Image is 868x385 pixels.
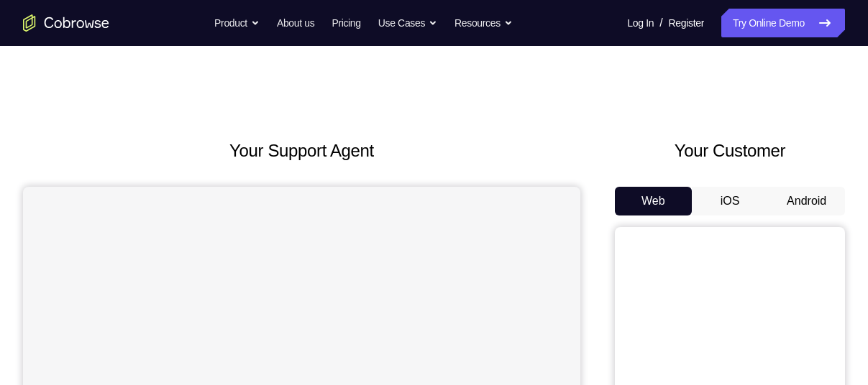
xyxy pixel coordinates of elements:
[768,187,845,215] button: Android
[378,9,437,37] button: Use Cases
[721,9,845,37] a: Try Online Demo
[615,138,845,164] h2: Your Customer
[454,9,513,37] button: Resources
[332,9,360,37] a: Pricing
[627,9,654,37] a: Log In
[23,14,109,32] a: Go to the home page
[669,9,704,37] a: Register
[277,9,314,37] a: About us
[23,138,580,164] h2: Your Support Agent
[615,187,692,215] button: Web
[659,14,662,32] span: /
[692,187,769,215] button: iOS
[214,9,260,37] button: Product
